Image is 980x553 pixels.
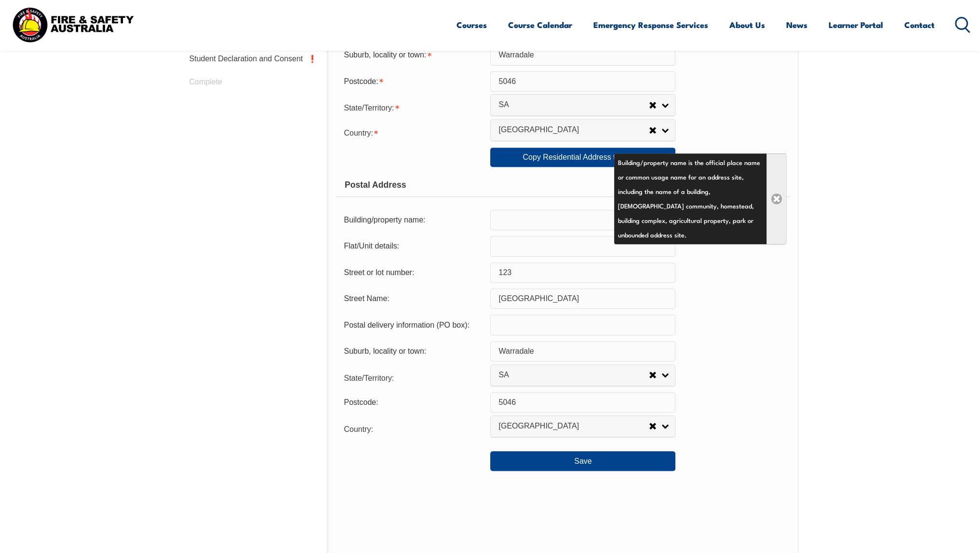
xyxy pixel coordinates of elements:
span: Country: [344,425,373,433]
div: Postal Address [336,173,790,197]
a: News [786,12,807,38]
div: Building/property name: [336,211,490,229]
a: Emergency Response Services [593,12,708,38]
a: Close [766,153,786,244]
div: Street or lot number: [336,263,490,282]
a: Student Declaration and Consent [182,47,322,70]
a: Courses [456,12,487,38]
a: Contact [904,12,935,38]
span: Country: [344,129,373,137]
div: Postcode is required. [336,72,490,91]
a: Learner Portal [829,12,883,38]
a: Course Calendar [508,12,572,38]
a: Info [675,213,689,227]
div: Suburb, locality or town: [336,342,490,360]
a: About Us [729,12,765,38]
span: SA [498,370,649,380]
div: Suburb, locality or town is required. [336,46,490,64]
span: State/Territory: [344,374,394,382]
div: Postcode: [336,393,490,412]
span: SA [498,100,649,110]
div: Street Name: [336,290,490,308]
a: Copy Residential Address to Postal [490,148,675,167]
button: Save [490,451,675,470]
span: [GEOGRAPHIC_DATA] [498,125,649,135]
div: Flat/Unit details: [336,237,490,255]
div: Postal delivery information (PO box): [336,316,490,334]
span: State/Territory: [344,104,394,112]
span: [GEOGRAPHIC_DATA] [498,421,649,431]
div: Country is required. [336,123,490,142]
div: State/Territory is required. [336,97,490,117]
